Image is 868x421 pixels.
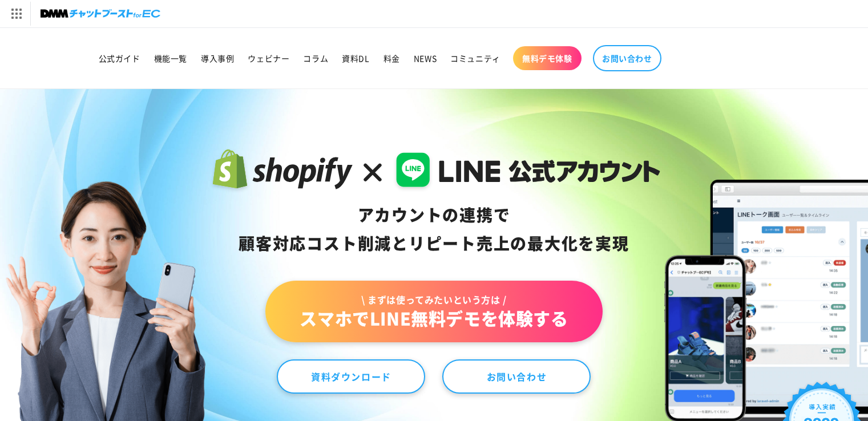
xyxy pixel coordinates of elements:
[277,359,425,394] a: 資料ダウンロード
[300,293,568,306] span: \ まずは使ってみたいという方は /
[593,45,661,71] a: お問い合わせ
[335,46,376,70] a: 資料DL
[377,46,407,70] a: 料金
[154,53,187,63] span: 機能一覧
[2,2,30,26] img: サービス
[194,46,241,70] a: 導入事例
[303,53,328,63] span: コラム
[522,53,572,63] span: 無料デモ体験
[407,46,443,70] a: NEWS
[443,46,507,70] a: コミュニティ
[296,46,335,70] a: コラム
[147,46,194,70] a: 機能一覧
[602,53,652,63] span: お問い合わせ
[383,53,400,63] span: 料金
[201,53,234,63] span: 導入事例
[450,53,500,63] span: コミュニティ
[248,53,289,63] span: ウェビナー
[265,281,602,342] a: \ まずは使ってみたいという方は /スマホでLINE無料デモを体験する
[513,46,582,70] a: 無料デモ体験
[92,46,147,70] a: 公式ガイド
[41,6,160,22] img: チャットブーストforEC
[342,53,369,63] span: 資料DL
[414,53,437,63] span: NEWS
[241,46,296,70] a: ウェビナー
[208,201,660,258] div: アカウントの連携で 顧客対応コスト削減と リピート売上の 最大化を実現
[442,359,591,394] a: お問い合わせ
[99,53,140,63] span: 公式ガイド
